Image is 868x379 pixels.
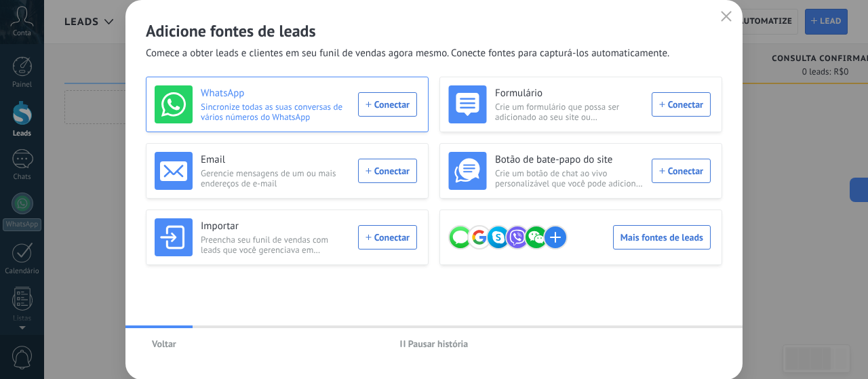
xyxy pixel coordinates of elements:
[146,20,722,41] h2: Adicione fontes de leads
[394,334,475,354] button: Pausar história
[408,339,469,348] span: Pausar história
[146,334,182,354] button: Voltar
[201,102,350,122] span: Sincronize todas as suas conversas de vários números do WhatsApp
[152,339,176,348] span: Voltar
[495,87,644,100] h3: Formulário
[201,87,350,100] h3: WhatsApp
[495,153,644,167] h3: Botão de bate-papo do site
[201,153,350,167] h3: Email
[495,168,644,188] span: Crie um botão de chat ao vivo personalizável que você pode adicionar ao seu site
[201,168,350,188] span: Gerencie mensagens de um ou mais endereços de e-mail
[201,220,350,233] h3: Importar
[146,47,669,60] span: Comece a obter leads e clientes em seu funil de vendas agora mesmo. Conecte fontes para capturá-l...
[201,235,350,255] span: Preencha seu funil de vendas com leads que você gerenciava em planilhas
[495,102,644,122] span: Crie um formulário que possa ser adicionado ao seu site ou compartilhado como um link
